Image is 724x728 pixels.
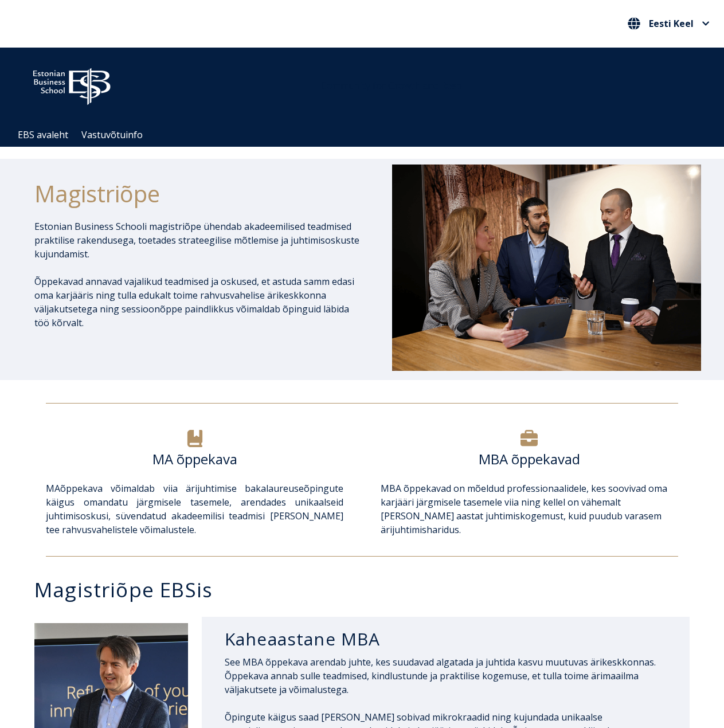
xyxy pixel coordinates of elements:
span: Eesti Keel [649,19,694,28]
a: MBA [381,482,401,495]
img: ebs_logo2016_white [23,59,120,108]
h3: Magistriõpe EBSis [34,580,701,600]
div: Navigation Menu [11,123,724,147]
h1: Magistriõpe [34,179,366,208]
a: Vastuvõtuinfo [81,128,143,141]
h3: Kaheaastane MBA [225,628,667,650]
p: õppekavad on mõeldud professionaalidele, kes soovivad oma karjääri järgmisele tasemele viia ning ... [381,482,678,537]
p: Estonian Business Schooli magistriõpe ühendab akadeemilised teadmised praktilise rakendusega, toe... [34,220,366,261]
h6: MBA õppekavad [381,451,678,468]
a: EBS avaleht [18,128,68,141]
p: See MBA õppekava arendab juhte, kes suudavad algatada ja juhtida kasvu muutuvas ärikeskkonnas. Õp... [225,655,667,696]
p: Õppekavad annavad vajalikud teadmised ja oskused, et astuda samm edasi oma karjääris ning tulla e... [34,275,366,330]
h6: MA õppekava [46,451,343,468]
a: MA [46,482,60,495]
span: Community for Growth and Resp [321,79,462,92]
button: Eesti Keel [625,14,713,33]
span: õppekava võimaldab viia ärijuhtimise bakalaureuseõpingute käigus omandatu järgmisele tasemele, ar... [46,482,343,536]
nav: Vali oma keel [625,14,713,33]
img: DSC_1073 [392,165,701,370]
